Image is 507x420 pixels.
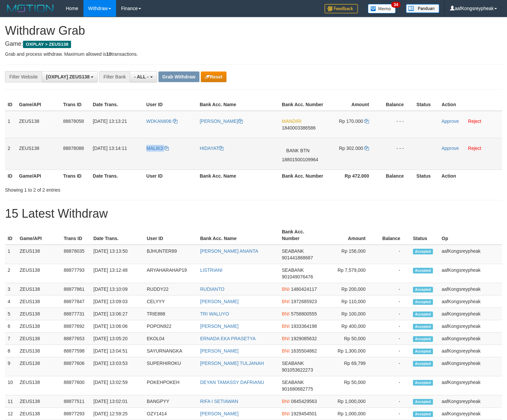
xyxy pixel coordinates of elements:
td: Rp 69,799 [323,357,376,376]
span: Copy 0845429563 to clipboard [291,399,317,404]
th: Action [439,170,502,182]
a: Approve [442,146,459,151]
td: aafKongsreypheak [439,357,502,376]
span: Accepted [413,349,433,354]
a: MALIK3 [146,146,169,151]
td: Rp 50,000 [323,376,376,395]
td: - [376,264,410,283]
td: 4 [5,295,17,308]
td: POKEHPOKEH [144,376,197,395]
span: Rp 302.000 [339,146,363,151]
a: [PERSON_NAME] [200,348,238,354]
span: Copy 901441868687 to clipboard [282,255,313,260]
td: SUPERHIROKU [144,357,197,376]
td: Rp 110,000 [323,295,376,308]
img: Button%20Memo.svg [368,4,396,13]
th: ID [5,98,16,111]
td: - - - [379,111,414,138]
th: Trans ID [60,98,90,111]
div: Showing 1 to 2 of 2 entries [5,184,206,193]
th: Bank Acc. Number [279,226,323,245]
td: [DATE] 13:12:48 [91,264,144,283]
td: ZEUS138 [17,320,61,333]
td: - [376,408,410,420]
td: 88877606 [61,357,91,376]
span: Accepted [413,324,433,330]
td: - [376,395,410,408]
th: Date Trans. [90,98,143,111]
td: aafKongsreypheak [439,245,502,264]
td: ZEUS138 [17,264,61,283]
span: Copy 1929454501 to clipboard [291,411,317,416]
td: 2 [5,264,17,283]
td: 88877861 [61,283,91,295]
span: Copy 5758800555 to clipboard [291,311,317,317]
td: aafKongsreypheak [439,395,502,408]
span: - ALL - [134,74,149,79]
h1: 15 Latest Withdraw [5,207,502,220]
td: ZEUS138 [17,395,61,408]
td: - [376,357,410,376]
th: Status [414,170,439,182]
a: Copy 170000 to clipboard [364,119,369,124]
td: [DATE] 13:06:27 [91,308,144,320]
strong: 10 [106,51,111,57]
td: ZEUS138 [17,333,61,345]
td: 88877293 [61,408,91,420]
th: Status [410,226,439,245]
a: Reject [468,146,481,151]
th: Bank Acc. Name [197,98,279,111]
td: Rp 200,000 [323,283,376,295]
span: BANK BTN [282,145,314,156]
th: Game/API [16,170,60,182]
a: RIFA I SETIAWAN [200,399,238,404]
span: Accepted [413,411,433,417]
button: Reset [201,71,226,82]
span: BNI [282,286,290,292]
a: WDKAN606 [146,119,177,124]
th: Game/API [16,98,60,111]
a: [PERSON_NAME] [200,299,238,304]
td: 7 [5,333,17,345]
span: BNI [282,336,290,341]
a: Reject [468,119,481,124]
a: LISTRIANI [200,267,222,273]
td: TRIE888 [144,308,197,320]
th: Amount [323,226,376,245]
button: Grab Withdraw [158,71,199,82]
td: aafKongsreypheak [439,408,502,420]
td: ZEUS138 [17,245,61,264]
td: ZEUS138 [17,376,61,395]
td: aafKongsreypheak [439,283,502,295]
span: Accepted [413,287,433,292]
td: ARYAHARAHAP19 [144,264,197,283]
td: [DATE] 13:05:20 [91,333,144,345]
td: 88877692 [61,320,91,333]
span: MANDIRI [282,119,302,124]
td: - [376,308,410,320]
a: DEYAN TAMASSY DAFRIANU [200,380,264,385]
th: Balance [379,98,414,111]
span: BNI [282,299,290,304]
td: POPON922 [144,320,197,333]
a: Approve [442,119,459,124]
span: OXPLAY > ZEUS138 [23,41,71,48]
td: [DATE] 13:03:53 [91,357,144,376]
td: [DATE] 13:02:01 [91,395,144,408]
th: ID [5,170,16,182]
span: MALIK3 [146,146,163,151]
div: Filter Website [5,71,42,82]
th: Balance [376,226,410,245]
td: BANGPYY [144,395,197,408]
td: - [376,333,410,345]
th: User ID [144,98,197,111]
td: ZEUS138 [17,283,61,295]
td: 88877598 [61,345,91,357]
td: RUDDY22 [144,283,197,295]
span: 34 [391,2,400,8]
td: ZEUS138 [16,138,60,170]
img: panduan.png [406,4,439,13]
span: Rp 170.000 [339,119,363,124]
td: [DATE] 13:04:51 [91,345,144,357]
td: aafKongsreypheak [439,264,502,283]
